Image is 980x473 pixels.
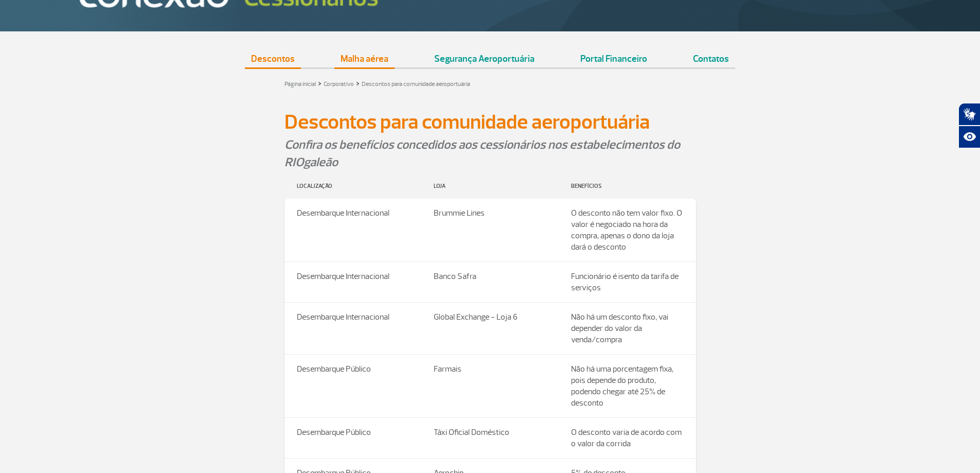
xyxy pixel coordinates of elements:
[421,303,559,355] td: Global Exchange - Loja 6
[318,77,322,89] a: >
[284,113,696,131] h1: Descontos para comunidade aeroportuária
[958,126,980,148] button: Abrir recursos assistivos.
[324,80,354,88] a: Corporativo
[284,262,422,303] td: Desembarque Internacional
[958,103,980,126] button: Abrir tradutor de língua de sinais.
[421,199,559,262] td: Brummie Lines
[421,355,559,418] td: Farmais
[559,199,696,262] td: O desconto não tem valor fixo. O valor é negociado na hora da compra, apenas o dono da loja dará ...
[284,303,422,355] td: Desembarque Internacional
[245,42,301,67] a: Descontos
[559,355,696,418] td: Não há uma porcentagem fixa, pois depende do produto, podendo chegar até 25% de desconto
[284,199,422,262] td: Desembarque Internacional
[284,355,422,418] td: Desembarque Público
[421,173,559,199] th: LOJA
[284,136,696,171] p: Confira os benefícios concedidos aos cessionários nos estabelecimentos do RIOgaleão
[421,262,559,303] td: Banco Safra
[334,42,395,67] a: Malha aérea
[284,173,422,199] th: LOCALIZAÇÃO
[362,80,470,88] a: Descontos para comunidade aeroportuária
[559,173,696,199] th: BENEFÍCIOS
[559,303,696,355] td: Não há um desconto fixo, vai depender do valor da venda/compra
[421,418,559,459] td: Táxi Oficial Doméstico
[284,418,422,459] td: Desembarque Público
[284,80,316,88] a: Página inicial
[958,103,980,148] div: Plugin de acessibilidade da Hand Talk.
[428,42,541,67] a: Segurança Aeroportuária
[574,42,653,67] a: Portal Financeiro
[356,77,360,89] a: >
[687,42,735,67] a: Contatos
[559,262,696,303] td: Funcionário é isento da tarifa de serviços
[559,418,696,459] td: O desconto varia de acordo com o valor da corrida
